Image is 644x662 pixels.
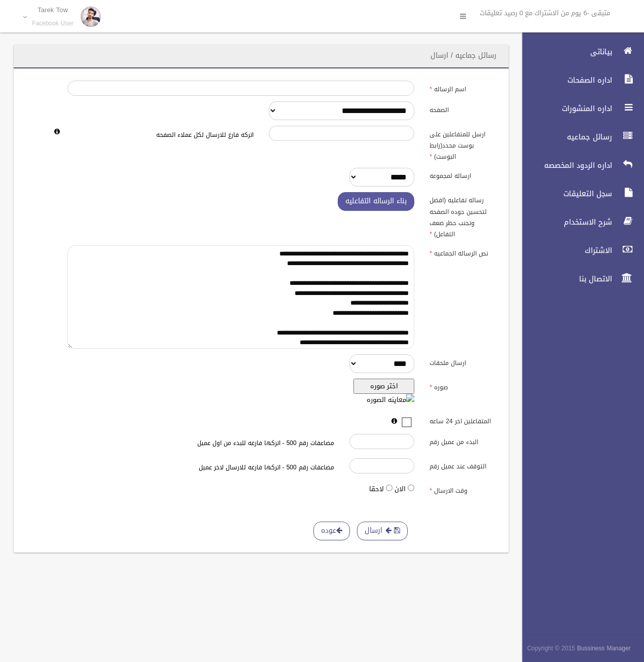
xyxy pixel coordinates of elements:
[422,354,503,369] label: ارسال ملحقات
[418,46,509,65] header: رسائل جماعيه / ارسال
[422,81,503,95] label: اسم الرساله
[527,643,575,654] span: Copyright © 2015
[514,103,615,114] span: اداره المنشورات
[32,20,74,27] small: Facebook User
[67,132,254,138] h6: اتركه فارغ للارسال لكل عملاء الصفحه
[369,483,384,495] label: لاحقا
[422,192,503,240] label: رساله تفاعليه (افضل لتحسين جوده الصفحه وتجنب حظر ضعف التفاعل)
[422,379,503,393] label: صوره
[514,217,615,227] span: شرح الاستخدام
[353,379,414,394] button: اختر صوره
[514,154,644,176] a: اداره الردود المخصصه
[514,182,644,205] a: سجل التعليقات
[422,101,503,116] label: الصفحه
[422,483,503,497] label: وقت الارسال
[338,192,414,211] button: بناء الرساله التفاعليه
[514,160,615,170] span: اداره الردود المخصصه
[148,440,334,447] h6: مضاعفات رقم 500 - اتركها فارغه للبدء من اول عميل
[514,189,615,199] span: سجل التعليقات
[422,458,503,472] label: التوقف عند عميل رقم
[395,483,406,495] label: الان
[422,434,503,448] label: البدء من عميل رقم
[367,394,414,406] img: معاينه الصوره
[514,132,615,142] span: رسائل جماعيه
[514,47,615,57] span: بياناتى
[514,239,644,262] a: الاشتراك
[422,413,503,427] label: المتفاعلين اخر 24 ساعه
[514,245,615,255] span: الاشتراك
[514,274,615,284] span: الاتصال بنا
[313,522,350,540] a: عوده
[514,69,644,91] a: اداره الصفحات
[422,126,503,162] label: ارسل للمتفاعلين على بوست محدد(رابط البوست)
[514,97,644,120] a: اداره المنشورات
[514,41,644,63] a: بياناتى
[422,245,503,260] label: نص الرساله الجماعيه
[514,211,644,233] a: شرح الاستخدام
[357,522,408,540] button: ارسال
[514,75,615,85] span: اداره الصفحات
[148,464,334,471] h6: مضاعفات رقم 500 - اتركها فارغه للارسال لاخر عميل
[514,126,644,148] a: رسائل جماعيه
[514,268,644,290] a: الاتصال بنا
[577,643,631,654] strong: Bussiness Manager
[422,168,503,182] label: ارساله لمجموعه
[32,6,74,14] p: Tarek Tow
